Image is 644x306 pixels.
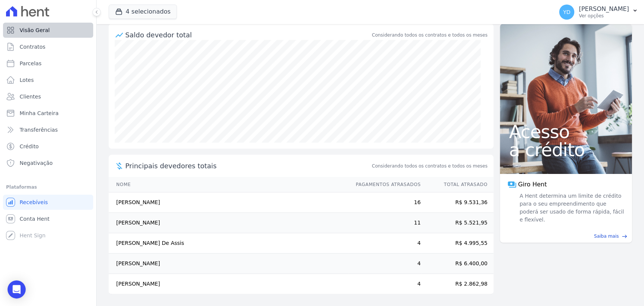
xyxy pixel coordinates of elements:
td: R$ 5.521,95 [421,213,493,233]
td: [PERSON_NAME] [109,213,349,233]
span: Crédito [20,143,39,150]
span: east [622,234,627,239]
span: Recebíveis [20,198,48,206]
div: Plataformas [6,183,90,192]
span: Principais devedores totais [125,161,370,171]
td: [PERSON_NAME] De Assis [109,233,349,254]
span: Visão Geral [20,26,50,34]
span: Minha Carteira [20,109,58,117]
th: Nome [109,177,349,192]
span: Saiba mais [594,233,619,240]
a: Clientes [3,89,93,104]
a: Negativação [3,155,93,171]
a: Transferências [3,122,93,137]
span: Giro Hent [518,180,547,189]
span: Negativação [20,159,53,167]
span: Transferências [20,126,58,134]
span: Lotes [20,76,34,84]
span: Clientes [20,93,41,100]
td: 4 [349,274,421,294]
span: Acesso [509,123,623,141]
span: a crédito [509,141,623,159]
td: 4 [349,254,421,274]
td: R$ 4.995,55 [421,233,493,254]
td: R$ 9.531,36 [421,192,493,213]
span: A Hent determina um limite de crédito para o seu empreendimento que poderá ser usado de forma ráp... [518,192,624,224]
a: Minha Carteira [3,106,93,121]
td: 4 [349,233,421,254]
span: Contratos [20,43,45,51]
button: 4 selecionados [109,5,177,19]
td: R$ 6.400,00 [421,254,493,274]
a: Parcelas [3,56,93,71]
div: Considerando todos os contratos e todos os meses [372,32,487,38]
td: [PERSON_NAME] [109,192,349,213]
span: Conta Hent [20,215,49,223]
a: Visão Geral [3,23,93,38]
span: YD [563,9,570,15]
div: Saldo devedor total [125,30,370,40]
td: [PERSON_NAME] [109,274,349,294]
a: Contratos [3,39,93,54]
a: Saiba mais east [504,233,627,240]
span: Considerando todos os contratos e todos os meses [372,163,487,169]
td: 11 [349,213,421,233]
td: R$ 2.862,98 [421,274,493,294]
a: Conta Hent [3,211,93,226]
a: Lotes [3,72,93,88]
a: Recebíveis [3,195,93,210]
button: YD [PERSON_NAME] Ver opções [553,2,644,23]
p: [PERSON_NAME] [579,5,629,13]
td: 16 [349,192,421,213]
td: [PERSON_NAME] [109,254,349,274]
th: Pagamentos Atrasados [349,177,421,192]
div: Open Intercom Messenger [8,280,26,298]
th: Total Atrasado [421,177,493,192]
span: Parcelas [20,60,41,67]
p: Ver opções [579,13,629,19]
a: Crédito [3,139,93,154]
